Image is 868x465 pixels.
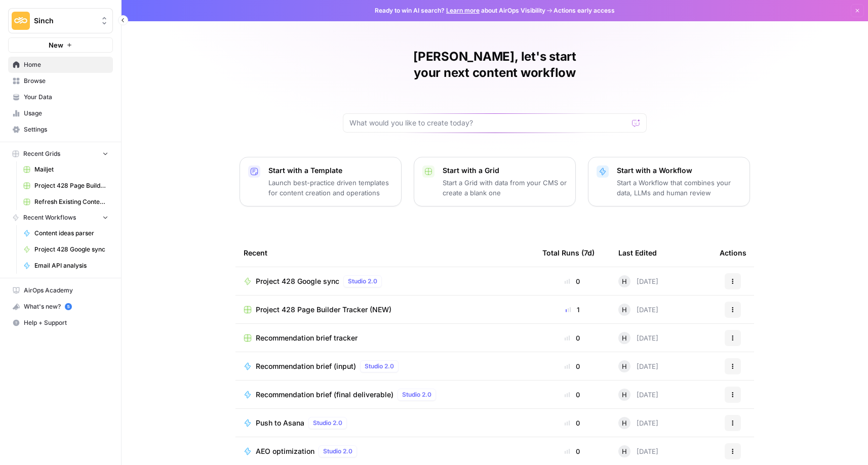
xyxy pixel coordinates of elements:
button: Recent Grids [8,146,113,161]
div: [DATE] [618,389,658,401]
span: Studio 2.0 [323,447,352,456]
span: Usage [24,109,108,118]
button: What's new? 5 [8,299,113,315]
span: Browse [24,76,108,86]
div: [DATE] [618,304,658,316]
div: [DATE] [618,275,658,287]
div: 0 [542,361,602,371]
div: [DATE] [618,360,658,372]
span: AirOps Academy [24,286,108,295]
div: Actions [720,239,746,267]
button: Start with a WorkflowStart a Workflow that combines your data, LLMs and human review [588,157,750,206]
span: AEO optimization [256,446,314,456]
span: H [622,276,627,286]
span: H [622,418,627,428]
span: Home [24,60,108,69]
button: Workspace: Sinch [8,8,113,33]
a: Home [8,57,113,73]
span: Sinch [34,16,95,26]
div: 0 [542,390,602,400]
div: Recent [244,239,526,267]
div: 0 [542,276,602,286]
span: H [622,446,627,456]
a: Refresh Existing Content (1) [19,194,113,210]
span: Refresh Existing Content (1) [34,197,108,206]
a: Project 428 Page Builder Tracker (NEW) [19,178,113,194]
span: Help + Support [24,318,108,327]
button: Recent Workflows [8,210,113,225]
div: What's new? [9,299,112,314]
span: Studio 2.0 [365,362,394,371]
span: Studio 2.0 [313,418,342,428]
span: Email API analysis [34,261,108,270]
a: Your Data [8,89,113,105]
div: 1 [542,305,602,315]
span: Actions early access [554,6,615,15]
span: Your Data [24,93,108,102]
span: Recommendation brief tracker [256,333,358,343]
a: Usage [8,105,113,121]
button: New [8,37,113,53]
span: H [622,390,627,400]
text: 5 [67,304,69,309]
span: Recent Grids [23,149,60,158]
p: Start a Workflow that combines your data, LLMs and human review [617,178,741,198]
span: H [622,305,627,315]
span: New [49,40,63,50]
div: [DATE] [618,332,658,344]
button: Help + Support [8,315,113,331]
div: 0 [542,333,602,343]
span: Recent Workflows [23,213,76,222]
span: Content ideas parser [34,229,108,238]
button: Start with a GridStart a Grid with data from your CMS or create a blank one [414,157,576,206]
p: Start with a Template [268,165,393,176]
a: Recommendation brief tracker [244,333,526,343]
h1: [PERSON_NAME], let's start your next content workflow [343,49,647,81]
span: H [622,333,627,343]
a: Project 428 Google sync [19,241,113,258]
span: Ready to win AI search? about AirOps Visibility [375,6,545,15]
div: Last Edited [618,239,657,267]
div: 0 [542,418,602,428]
a: AirOps Academy [8,282,113,299]
a: Learn more [446,7,480,14]
button: Start with a TemplateLaunch best-practice driven templates for content creation and operations [240,157,402,206]
a: Project 428 Page Builder Tracker (NEW) [244,305,526,315]
span: H [622,361,627,371]
div: [DATE] [618,445,658,457]
p: Start with a Workflow [617,165,741,176]
span: Studio 2.0 [402,390,431,399]
a: Settings [8,121,113,138]
a: Email API analysis [19,258,113,274]
p: Start a Grid with data from your CMS or create a blank one [443,178,567,198]
p: Launch best-practice driven templates for content creation and operations [268,178,393,198]
a: AEO optimizationStudio 2.0 [244,445,526,457]
span: Project 428 Google sync [256,276,339,286]
a: Push to AsanaStudio 2.0 [244,417,526,429]
a: Recommendation brief (final deliverable)Studio 2.0 [244,389,526,401]
div: [DATE] [618,417,658,429]
input: What would you like to create today? [349,118,628,128]
div: 0 [542,446,602,456]
a: Browse [8,73,113,89]
span: Studio 2.0 [348,277,377,286]
span: Mailjet [34,165,108,174]
div: Total Runs (7d) [542,239,595,267]
a: Project 428 Google syncStudio 2.0 [244,275,526,287]
a: Content ideas parser [19,225,113,241]
span: Project 428 Google sync [34,245,108,254]
span: Recommendation brief (input) [256,361,356,371]
p: Start with a Grid [443,165,567,176]
span: Recommendation brief (final deliverable) [256,390,393,400]
span: Push to Asana [256,418,304,428]
a: Recommendation brief (input)Studio 2.0 [244,360,526,372]
img: Sinch Logo [12,12,30,30]
span: Project 428 Page Builder Tracker (NEW) [34,181,108,190]
a: Mailjet [19,161,113,178]
span: Settings [24,125,108,134]
span: Project 428 Page Builder Tracker (NEW) [256,305,391,315]
a: 5 [65,303,72,310]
